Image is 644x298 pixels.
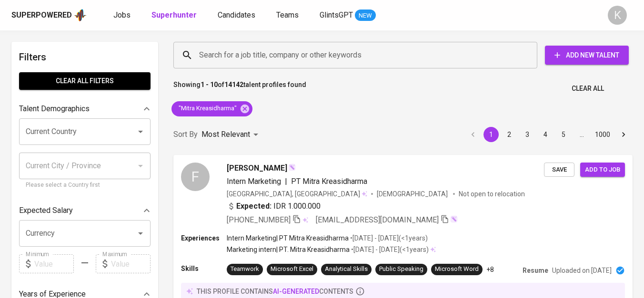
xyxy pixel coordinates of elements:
[545,46,629,65] button: Add New Talent
[236,201,272,212] b: Expected:
[151,10,197,19] b: Superhunter
[350,245,429,254] p: • [DATE] - [DATE] ( <1 years )
[483,127,499,142] button: page 1
[19,205,73,216] p: Expected Salary
[11,8,87,22] a: Superpoweredapp logo
[435,265,479,274] div: Microsoft Word
[227,201,321,212] div: IDR 1.000.000
[218,10,257,21] a: Candidates
[464,127,633,142] nav: pagination navigation
[552,266,612,275] p: Uploaded on [DATE]
[227,245,350,254] p: Marketing intern | PT. Mitra Kreasidharma
[19,72,151,90] button: Clear All filters
[285,176,287,187] span: |
[111,254,151,273] input: Value
[231,265,259,274] div: Teamwork
[19,49,151,65] h6: Filters
[538,127,553,142] button: Go to page 4
[276,10,299,19] span: Teams
[201,129,250,140] p: Most Relevant
[19,99,151,118] div: Talent Demographics
[113,10,131,19] span: Jobs
[11,10,72,21] div: Superpowered
[450,215,458,223] img: magic_wand.svg
[320,10,376,21] a: GlintsGPT NEW
[572,83,604,95] span: Clear All
[26,181,144,190] p: Please select a Country first
[201,126,262,144] div: Most Relevant
[171,101,252,116] div: "Mitra Kreasidharma"
[113,10,132,21] a: Jobs
[227,163,287,174] span: [PERSON_NAME]
[19,103,90,115] p: Talent Demographics
[616,127,631,142] button: Go to next page
[151,10,199,21] a: Superhunter
[377,189,449,199] span: [DEMOGRAPHIC_DATA]
[608,6,627,25] div: K
[523,266,548,275] p: Resume
[181,264,227,273] p: Skills
[201,81,218,88] b: 1 - 10
[549,164,570,175] span: Save
[273,288,319,295] span: AI-generated
[502,127,517,142] button: Go to page 2
[592,127,613,142] button: Go to page 1000
[134,125,147,138] button: Open
[227,233,349,243] p: Intern Marketing | PT Mitra Kreasidharma
[181,163,210,191] div: F
[291,177,367,186] span: PT Mitra Kreasidharma
[181,233,227,243] p: Experiences
[320,10,353,19] span: GlintsGPT
[34,254,74,273] input: Value
[325,265,368,274] div: Analytical Skills
[227,177,281,186] span: Intern Marketing
[173,129,198,140] p: Sort By
[134,227,147,240] button: Open
[27,75,143,87] span: Clear All filters
[585,164,620,175] span: Add to job
[227,215,291,224] span: [PHONE_NUMBER]
[224,81,243,88] b: 14142
[276,10,301,21] a: Teams
[556,127,571,142] button: Go to page 5
[19,201,151,220] div: Expected Salary
[355,11,376,20] span: NEW
[74,8,87,22] img: app logo
[218,10,255,19] span: Candidates
[544,163,574,177] button: Save
[173,80,306,97] p: Showing of talent profiles found
[227,189,367,199] div: [GEOGRAPHIC_DATA], [GEOGRAPHIC_DATA]
[520,127,535,142] button: Go to page 3
[568,80,608,97] button: Clear All
[288,163,296,171] img: magic_wand.svg
[171,104,242,113] span: "Mitra Kreasidharma"
[197,287,353,296] p: this profile contains contents
[271,265,313,274] div: Microsoft Excel
[459,189,525,199] p: Not open to relocation
[553,49,621,61] span: Add New Talent
[580,163,625,177] button: Add to job
[316,215,439,224] span: [EMAIL_ADDRESS][DOMAIN_NAME]
[379,265,423,274] div: Public Speaking
[486,265,494,274] p: +8
[574,130,589,139] div: …
[349,233,428,243] p: • [DATE] - [DATE] ( <1 years )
